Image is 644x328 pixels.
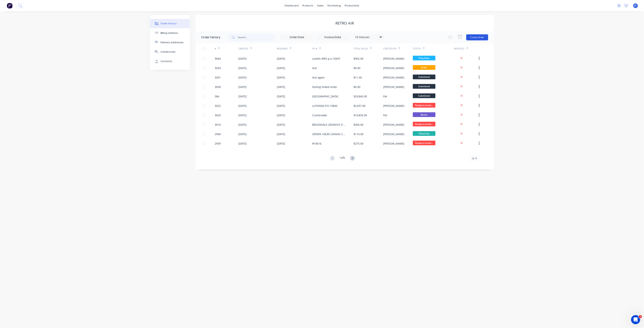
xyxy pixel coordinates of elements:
div: Required [277,43,312,54]
div: [DATE] [239,132,247,136]
div: [DATE] [239,57,247,61]
div: Pat [383,113,387,117]
span: 10 [471,156,474,160]
span: Prep Area [413,56,436,60]
div: productivity [343,3,361,8]
button: Order history [150,19,190,28]
div: Cranbrooke [312,113,327,117]
div: Created [239,47,249,50]
div: $275.00 [354,142,364,146]
div: sales [315,3,326,8]
div: 2959 [215,142,221,146]
div: [DATE] [239,104,247,108]
div: [PERSON_NAME] [383,123,404,127]
div: ORDER-10630 CANVAS CONNECTIONS [312,132,346,136]
div: $0.00 [354,66,361,70]
div: $10,835.00 [354,113,367,117]
div: $110.00 [354,132,364,136]
div: [PERSON_NAME] [383,132,404,136]
div: Invoiced [454,47,465,50]
span: Submitted [413,75,436,79]
span: Submitted [413,84,436,89]
div: [PERSON_NAME] [383,66,404,70]
span: Ready to invoic... [413,141,436,145]
div: # [215,43,239,54]
div: [DATE] [239,75,247,79]
div: [DATE] [239,123,247,127]
iframe: Intercom live chat [631,315,640,324]
div: 3033 [215,66,221,70]
div: $20,845.00 [354,94,367,98]
div: [DATE] [277,57,285,61]
div: [DATE] [239,66,247,70]
div: 3064 [215,57,221,61]
input: Invoice Date [317,35,349,40]
div: $0.00 [354,85,361,89]
span: 1 [639,315,642,318]
div: testing linked order [312,85,337,89]
div: Created [239,43,277,54]
div: [PERSON_NAME] [383,85,404,89]
button: Delivery addresses [150,38,190,47]
div: #10616 [312,142,322,146]
div: Status [413,43,454,54]
span: JT [635,4,637,7]
button: Collaborate [150,47,190,57]
span: Draft [413,65,436,70]
div: [GEOGRAPHIC_DATA] [312,94,338,98]
span: Picked Up [413,131,436,136]
div: Contacts [161,60,172,63]
div: [DATE] [277,123,285,127]
span: Ready to invoic... [413,122,436,126]
div: [DATE] [277,66,285,70]
div: 2969 [215,132,221,136]
div: [DATE] [277,104,285,108]
div: Collaborate [161,50,176,54]
div: [DATE] [239,85,247,89]
div: 3010 [215,123,221,127]
div: PO # [312,47,317,50]
span: Ready to invoic... [413,103,436,108]
div: [DATE] [277,142,285,146]
div: 1 of 5 [340,156,345,161]
div: PO # [312,43,354,54]
div: [DATE] [239,94,247,98]
div: Total Value [354,47,368,50]
span: Quote [413,112,436,117]
div: $902.00 [354,57,364,61]
div: [DATE] [277,132,285,136]
div: $11.00 [354,75,362,79]
div: [DATE] [277,85,285,89]
div: Delivery addresses [161,41,184,44]
div: 3022 [215,104,221,108]
div: 18 Statuses [353,35,385,39]
a: dashboard [283,3,301,8]
div: Created By [383,47,397,50]
div: Lovells WRS p.o-10697 [312,57,341,61]
div: [DATE] [239,113,247,117]
div: 366 [215,94,219,98]
div: # [215,47,216,50]
div: products [301,3,315,8]
div: Order history [161,22,177,25]
input: Search... [238,34,275,41]
div: $2,057.00 [354,104,366,108]
div: Retro Air [335,21,354,25]
div: [DATE] [277,113,285,117]
div: LUTANDA P.O-10665 [312,104,338,108]
div: 3031 [215,75,221,79]
div: test [312,66,317,70]
div: [DATE] [277,75,285,79]
div: Pat [383,94,387,98]
div: [PERSON_NAME] [383,142,404,146]
div: Order history [201,35,220,40]
div: 3020 [215,113,221,117]
div: Created By [383,43,413,54]
div: Billing address [161,31,178,35]
div: [PERSON_NAME] [383,57,404,61]
div: Invoiced [454,43,478,54]
div: [DATE] [239,142,247,146]
div: Required [277,47,288,50]
div: [PERSON_NAME] [383,75,404,79]
div: Status [413,47,421,50]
